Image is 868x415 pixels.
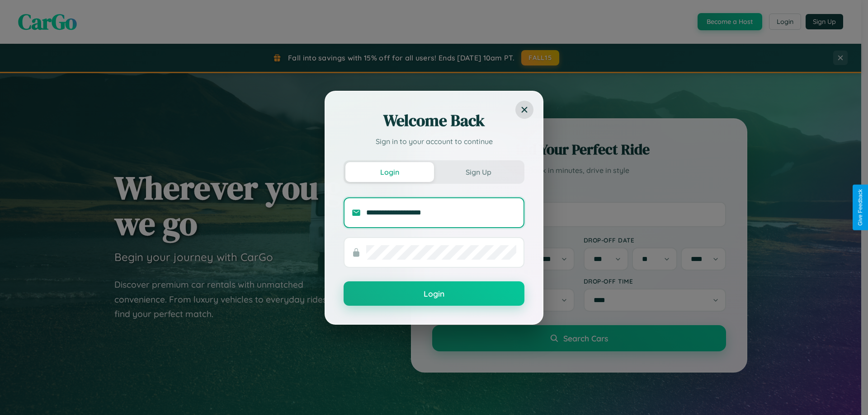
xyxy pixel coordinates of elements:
[344,281,524,306] button: Login
[857,189,863,226] div: Give Feedback
[344,136,524,147] p: Sign in to your account to continue
[434,162,523,182] button: Sign Up
[344,110,524,131] h2: Welcome Back
[345,162,434,182] button: Login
